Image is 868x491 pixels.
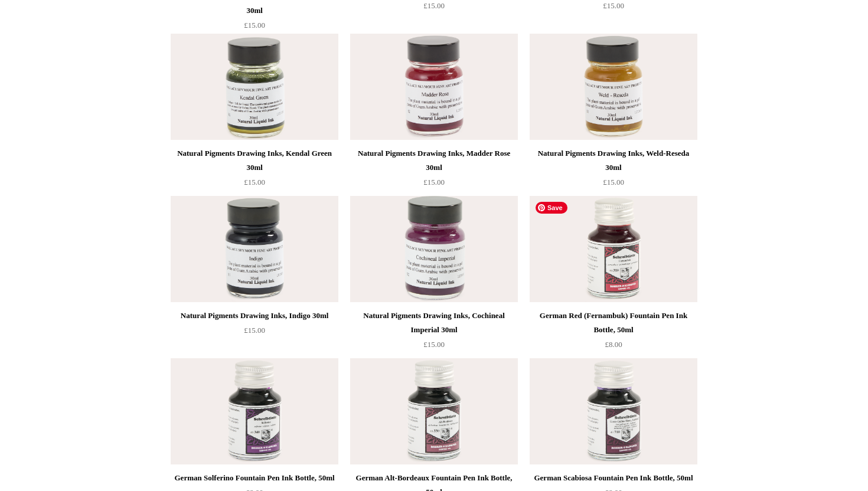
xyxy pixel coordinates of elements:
[171,196,338,302] img: Natural Pigments Drawing Inks, Indigo 30ml
[530,146,697,195] a: Natural Pigments Drawing Inks, Weld-Reseda 30ml £15.00
[533,146,694,175] div: Natural Pigments Drawing Inks, Weld-Reseda 30ml
[530,196,697,302] img: German Red (Fernambuk) Fountain Pen Ink Bottle, 50ml
[171,358,338,464] a: German Solferino Fountain Pen Ink Bottle, 50ml German Solferino Fountain Pen Ink Bottle, 50ml
[530,196,697,302] a: German Red (Fernambuk) Fountain Pen Ink Bottle, 50ml German Red (Fernambuk) Fountain Pen Ink Bott...
[244,21,265,30] span: £15.00
[244,178,265,186] span: £15.00
[171,196,338,302] a: Natural Pigments Drawing Inks, Indigo 30ml Natural Pigments Drawing Inks, Indigo 30ml
[350,196,518,302] img: Natural Pigments Drawing Inks, Cochineal Imperial 30ml
[350,146,518,195] a: Natural Pigments Drawing Inks, Madder Rose 30ml £15.00
[530,358,697,464] img: German Scabiosa Fountain Pen Ink Bottle, 50ml
[530,34,697,140] img: Natural Pigments Drawing Inks, Weld-Reseda 30ml
[423,178,445,186] span: £15.00
[533,309,694,337] div: German Red (Fernambuk) Fountain Pen Ink Bottle, 50ml
[530,358,697,464] a: German Scabiosa Fountain Pen Ink Bottle, 50ml German Scabiosa Fountain Pen Ink Bottle, 50ml
[350,358,518,464] img: German Alt-Bordeaux Fountain Pen Ink Bottle, 50ml
[174,146,335,175] div: Natural Pigments Drawing Inks, Kendal Green 30ml
[244,326,265,335] span: £15.00
[171,146,338,195] a: Natural Pigments Drawing Inks, Kendal Green 30ml £15.00
[530,34,697,140] a: Natural Pigments Drawing Inks, Weld-Reseda 30ml Natural Pigments Drawing Inks, Weld-Reseda 30ml
[353,309,515,337] div: Natural Pigments Drawing Inks, Cochineal Imperial 30ml
[171,34,338,140] img: Natural Pigments Drawing Inks, Kendal Green 30ml
[530,309,697,357] a: German Red (Fernambuk) Fountain Pen Ink Bottle, 50ml £8.00
[603,178,624,186] span: £15.00
[171,309,338,357] a: Natural Pigments Drawing Inks, Indigo 30ml £15.00
[536,202,567,214] span: Save
[423,340,445,349] span: £15.00
[603,1,624,10] span: £15.00
[353,146,515,175] div: Natural Pigments Drawing Inks, Madder Rose 30ml
[171,34,338,140] a: Natural Pigments Drawing Inks, Kendal Green 30ml Natural Pigments Drawing Inks, Kendal Green 30ml
[174,309,335,323] div: Natural Pigments Drawing Inks, Indigo 30ml
[533,471,694,485] div: German Scabiosa Fountain Pen Ink Bottle, 50ml
[350,34,518,140] a: Natural Pigments Drawing Inks, Madder Rose 30ml Natural Pigments Drawing Inks, Madder Rose 30ml
[174,471,335,485] div: German Solferino Fountain Pen Ink Bottle, 50ml
[605,340,622,349] span: £8.00
[423,1,445,10] span: £15.00
[350,34,518,140] img: Natural Pigments Drawing Inks, Madder Rose 30ml
[350,309,518,357] a: Natural Pigments Drawing Inks, Cochineal Imperial 30ml £15.00
[350,196,518,302] a: Natural Pigments Drawing Inks, Cochineal Imperial 30ml Natural Pigments Drawing Inks, Cochineal I...
[350,358,518,464] a: German Alt-Bordeaux Fountain Pen Ink Bottle, 50ml German Alt-Bordeaux Fountain Pen Ink Bottle, 50ml
[171,358,338,464] img: German Solferino Fountain Pen Ink Bottle, 50ml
